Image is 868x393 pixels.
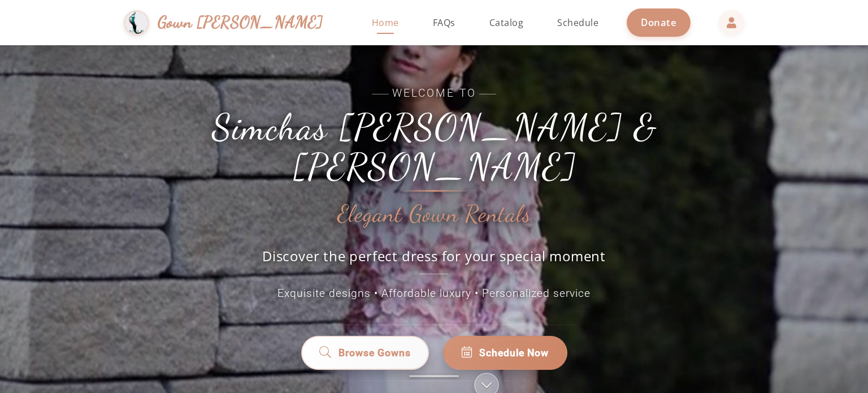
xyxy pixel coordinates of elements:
img: Gown Gmach Logo [124,10,149,36]
span: Schedule [557,16,598,29]
span: Gown [PERSON_NAME] [158,10,323,34]
span: Home [372,16,399,29]
span: Schedule Now [479,346,549,360]
span: Catalog [489,16,524,29]
a: Gown [PERSON_NAME] [124,7,335,38]
h1: Simchas [PERSON_NAME] & [PERSON_NAME] [180,107,688,187]
p: Exquisite designs • Affordable luxury • Personalized service [180,286,688,302]
span: Browse Gowns [338,346,410,360]
span: Welcome to [180,85,688,102]
span: Donate [641,16,676,29]
a: Donate [627,8,691,36]
span: FAQs [433,16,455,29]
h2: Elegant Gown Rentals [337,201,531,227]
p: Discover the perfect dress for your special moment [250,247,618,274]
